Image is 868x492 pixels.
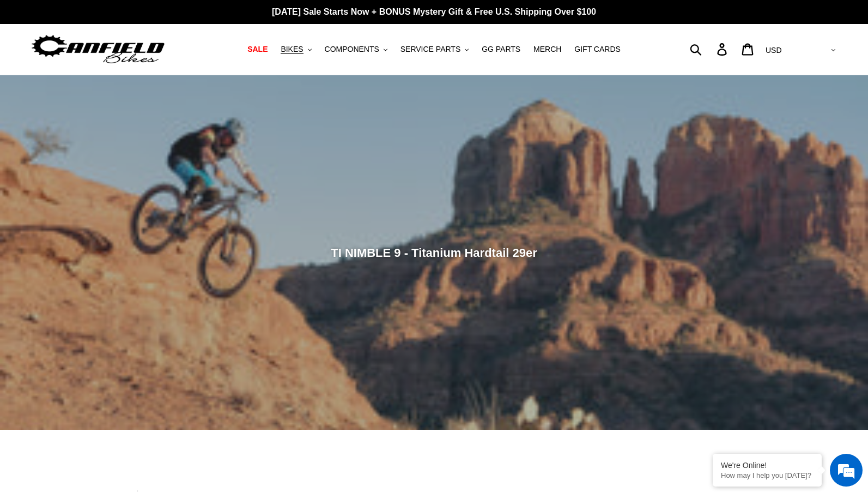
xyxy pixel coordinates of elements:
[319,42,393,57] button: COMPONENTS
[395,42,474,57] button: SERVICE PARTS
[476,42,526,57] a: GG PARTS
[528,42,567,57] a: MERCH
[242,42,273,57] a: SALE
[569,42,626,57] a: GIFT CARDS
[331,245,537,259] span: TI NIMBLE 9 - Titanium Hardtail 29er
[721,471,814,479] p: How may I help you today?
[482,45,520,54] span: GG PARTS
[574,45,621,54] span: GIFT CARDS
[275,42,317,57] button: BIKES
[281,45,303,54] span: BIKES
[400,45,460,54] span: SERVICE PARTS
[721,461,814,470] div: We're Online!
[247,45,268,54] span: SALE
[30,32,166,67] img: Canfield Bikes
[325,45,379,54] span: COMPONENTS
[533,45,561,54] span: MERCH
[696,37,724,61] input: Search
